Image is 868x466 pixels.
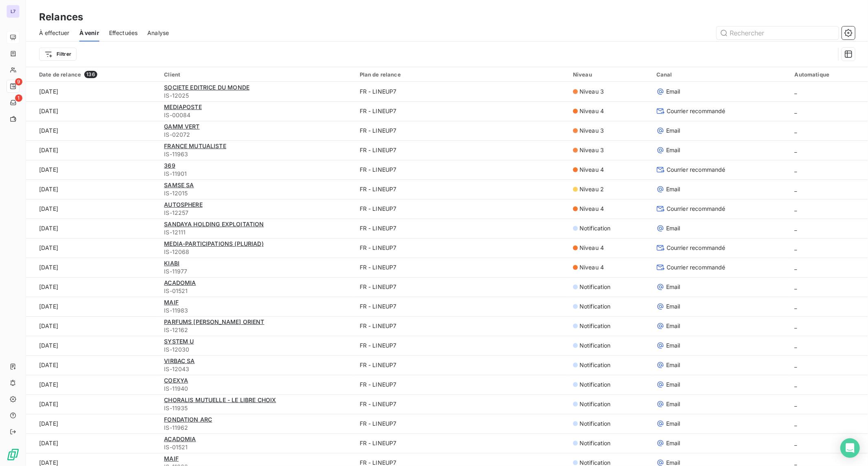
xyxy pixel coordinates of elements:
[795,440,797,446] span: _
[164,338,194,345] span: SYSTEM U
[579,341,611,350] span: Notification
[355,219,568,238] td: FR - LINEUP7
[667,205,726,213] span: Courrier recommandé
[26,140,159,160] td: [DATE]
[355,355,568,375] td: FR - LINEUP7
[39,71,154,78] div: Date de relance
[164,326,350,334] span: IS-12162
[164,287,350,295] span: IS-01521
[795,107,797,114] span: _
[164,142,226,149] span: FRANCE MUTUALISTE
[795,361,797,368] span: _
[795,283,797,290] span: _
[666,400,680,408] span: Email
[355,179,568,199] td: FR - LINEUP7
[164,357,195,364] span: VIRBAC SA
[26,277,159,297] td: [DATE]
[26,219,159,238] td: [DATE]
[795,186,797,193] span: _
[579,166,604,174] span: Niveau 4
[666,302,680,311] span: Email
[795,205,797,212] span: _
[26,160,159,179] td: [DATE]
[164,365,350,373] span: IS-12043
[717,26,839,39] input: Rechercher
[795,381,797,388] span: _
[26,414,159,433] td: [DATE]
[164,318,264,325] span: PARFUMS [PERSON_NAME] ORIENT
[164,170,350,178] span: IS-11901
[79,29,99,37] span: À venir
[26,355,159,375] td: [DATE]
[164,377,188,384] span: COEXYA
[164,123,199,130] span: GAMM VERT
[39,29,70,37] span: À effectuer
[164,443,350,451] span: IS-01521
[84,71,97,78] span: 136
[579,361,611,369] span: Notification
[795,225,797,232] span: _
[795,127,797,134] span: _
[656,71,785,78] div: Canal
[26,101,159,121] td: [DATE]
[795,342,797,349] span: _
[164,150,350,158] span: IS-11963
[795,303,797,310] span: _
[355,160,568,179] td: FR - LINEUP7
[355,316,568,336] td: FR - LINEUP7
[355,238,568,258] td: FR - LINEUP7
[164,306,350,315] span: IS-11983
[666,361,680,369] span: Email
[26,238,159,258] td: [DATE]
[667,107,726,115] span: Courrier recommandé
[39,48,77,61] button: Filtrer
[579,439,611,447] span: Notification
[795,459,797,466] span: _
[795,147,797,153] span: _
[579,205,604,213] span: Niveau 4
[667,166,726,174] span: Courrier recommandé
[666,322,680,330] span: Email
[164,182,194,188] span: SAMSE SA
[579,381,611,389] span: Notification
[164,240,264,247] span: MEDIA-PARTICIPATIONS (PLURIAD)
[579,400,611,408] span: Notification
[579,302,611,311] span: Notification
[164,131,350,139] span: IS-02072
[26,433,159,453] td: [DATE]
[164,228,350,236] span: IS-12111
[355,414,568,433] td: FR - LINEUP7
[7,448,20,461] img: Logo LeanPay
[579,283,611,291] span: Notification
[579,322,611,330] span: Notification
[26,121,159,140] td: [DATE]
[573,71,647,78] div: Niveau
[355,277,568,297] td: FR - LINEUP7
[26,375,159,394] td: [DATE]
[164,416,212,423] span: FONDATION ARC
[26,394,159,414] td: [DATE]
[579,88,604,96] span: Niveau 3
[355,82,568,101] td: FR - LINEUP7
[15,94,22,102] span: 1
[666,381,680,389] span: Email
[579,420,611,428] span: Notification
[164,103,202,110] span: MEDIAPOSTE
[164,435,196,442] span: ACADOMIA
[355,433,568,453] td: FR - LINEUP7
[795,400,797,407] span: _
[7,5,20,18] div: L7
[795,264,797,271] span: _
[795,322,797,329] span: _
[26,258,159,277] td: [DATE]
[579,244,604,252] span: Niveau 4
[579,224,611,232] span: Notification
[164,71,180,78] span: Client
[109,29,138,37] span: Effectuées
[840,438,860,458] div: Open Intercom Messenger
[164,260,179,267] span: KIABI
[795,420,797,427] span: _
[164,92,350,100] span: IS-12025
[355,336,568,355] td: FR - LINEUP7
[666,283,680,291] span: Email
